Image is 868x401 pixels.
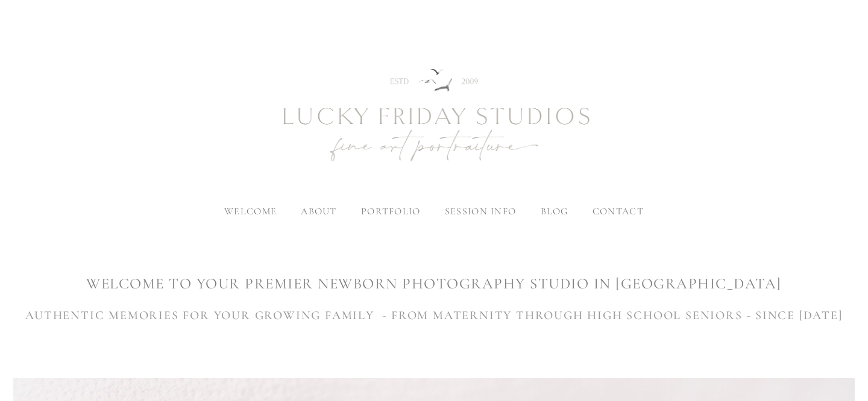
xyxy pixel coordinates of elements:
[541,205,568,217] a: blog
[13,306,855,325] h3: AUTHENTIC MEMORIES FOR YOUR GROWING FAMILY - FROM MATERNITY THROUGH HIGH SCHOOL SENIORS - SINCE [...
[301,205,336,217] label: about
[224,205,277,217] a: welcome
[361,205,421,217] label: portfolio
[593,205,644,217] a: contact
[13,273,855,294] h1: WELCOME TO YOUR premier newborn photography studio IN [GEOGRAPHIC_DATA]
[217,26,651,207] img: Newborn Photography Denver | Lucky Friday Studios
[445,205,516,217] label: session info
